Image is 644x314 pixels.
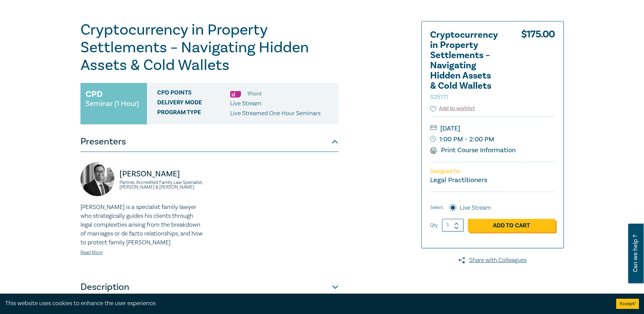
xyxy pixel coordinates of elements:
[230,109,320,118] p: Live Streamed One Hour Seminars
[230,100,261,107] span: Live Stream
[80,277,338,297] button: Description
[430,105,475,112] button: Add to wishlist
[430,134,555,145] small: 1:00 PM - 2:00 PM
[80,203,205,247] p: [PERSON_NAME] is a specialist family lawyer who strategically guides his clients through legal co...
[86,88,103,100] h3: CPD
[430,93,448,101] small: S25171
[157,89,230,98] span: CPD Points
[5,299,606,308] div: This website uses cookies to enhance the user experience.
[616,299,639,309] button: Accept cookies
[80,249,103,256] a: Read More
[632,228,639,279] span: Can we help ?
[468,219,555,232] a: Add to Cart
[80,21,338,74] h1: Cryptocurrency in Property Settlements – Navigating Hidden Assets & Cold Wallets
[430,168,555,175] p: Designed for
[247,89,262,98] li: 1 Point
[430,123,555,134] small: [DATE]
[521,30,555,105] div: $ 175.00
[157,109,230,118] span: Program type
[119,169,205,179] p: [PERSON_NAME]
[421,256,564,265] a: Share with Colleagues
[80,162,114,196] img: https://s3.ap-southeast-2.amazonaws.com/leo-cussen-store-production-content/Contacts/Byron%20Leon...
[157,99,230,108] span: Delivery Mode
[119,180,205,190] small: Partner, Accredited Family Law Specialist, [PERSON_NAME] & [PERSON_NAME]
[430,176,487,185] small: Legal Practitioners
[80,132,338,152] button: Presenters
[442,219,464,232] input: 1
[430,204,444,211] span: Select:
[430,30,505,101] h2: Cryptocurrency in Property Settlements – Navigating Hidden Assets & Cold Wallets
[460,204,491,212] label: Live Stream
[430,222,438,229] label: Qty
[230,91,241,98] img: Substantive Law
[86,100,139,107] small: Seminar (1 Hour)
[430,146,516,155] a: Print Course Information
